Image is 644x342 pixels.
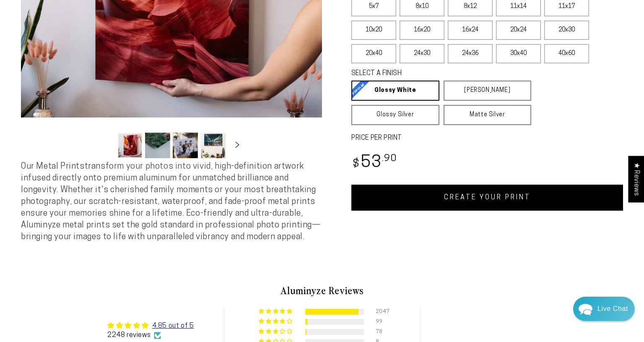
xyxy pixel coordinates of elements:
div: 4% (99) reviews with 4 star rating [259,319,293,325]
button: Slide right [228,136,247,154]
button: Load image 3 in gallery view [173,133,198,158]
span: Our Metal Prints transform your photos into vivid, high-definition artwork infused directly onto ... [21,162,321,241]
div: [PERSON_NAME] · 2:16 PM · [25,123,173,130]
div: [PERSON_NAME] · 2:18 PM · [25,213,173,220]
div: Contact Us Directly [597,297,628,321]
label: 40x60 [544,44,589,63]
div: We usually reply in a few hours. [12,34,166,41]
a: 4.85 out of 5 [152,323,194,329]
span: Re:amaze [90,231,113,238]
img: d43a2b16f90f7195f4c1ce3167853375 [5,204,21,219]
img: Verified Checkmark [154,332,161,339]
div: 2047 [376,309,386,315]
button: Reply [156,255,172,268]
a: Glossy White [351,81,439,101]
a: Matte Silver [444,105,532,125]
p: Thank you. You as well [34,196,96,204]
label: PRICE PER PRINT [351,133,623,143]
span: $ [353,159,360,170]
p: Thank you for your kind words about Aluminyze prints! It's wonderful to hear that you've enjoyed ... [34,75,161,115]
button: Slide left [96,136,115,154]
button: Load image 1 in gallery view [117,133,143,158]
legend: SELECT A FINISH [351,69,511,78]
div: Average rating is 4.85 stars [107,321,194,331]
div: Click to open Judge.me floating reviews tab [628,156,644,202]
div: Chat widget toggle [573,297,635,321]
a: Back [6,6,21,28]
label: 20x24 [496,21,541,40]
h2: Aluminyze Reviews [77,283,567,298]
div: 91% (2047) reviews with 5 star rating [259,308,293,315]
label: 24x36 [448,44,493,63]
label: 20x40 [351,44,396,63]
div: 2248 reviews [107,331,194,340]
span: Appreciate [99,213,125,220]
label: 20x30 [544,21,589,40]
bdi: 53 [351,155,397,171]
a: [PERSON_NAME] [444,81,532,101]
a: Appreciate [93,123,125,130]
a: CREATE YOUR PRINT [351,185,623,211]
strong: white glossy 8x10 [42,64,93,72]
label: 30x40 [496,44,541,63]
a: Appreciate [93,213,125,220]
sup: .90 [382,154,397,164]
label: 16x24 [448,21,493,40]
button: Load image 4 in gallery view [200,133,226,158]
label: 16x20 [400,21,444,40]
a: Glossy Silver [351,105,439,125]
div: 2:17 PM · Viewed [4,176,173,183]
img: d43a2b16f90f7195f4c1ce3167853375 [5,114,21,130]
div: 99 [376,319,386,325]
label: 24x30 [400,44,444,63]
p: I found your previous order, and you selected the finish for your print. [34,56,161,72]
button: Load image 2 in gallery view [145,133,170,158]
div: 3% (78) reviews with 3 star rating [259,329,293,335]
div: 78 [376,329,386,335]
span: Appreciate [99,123,125,130]
label: 10x20 [351,21,396,40]
div: Click to enter your contact details to receive replies via email [4,237,174,251]
p: Thank you SO much!! I will be ordering tonight. My [DEMOGRAPHIC_DATA] prints still look new like ... [17,144,165,167]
